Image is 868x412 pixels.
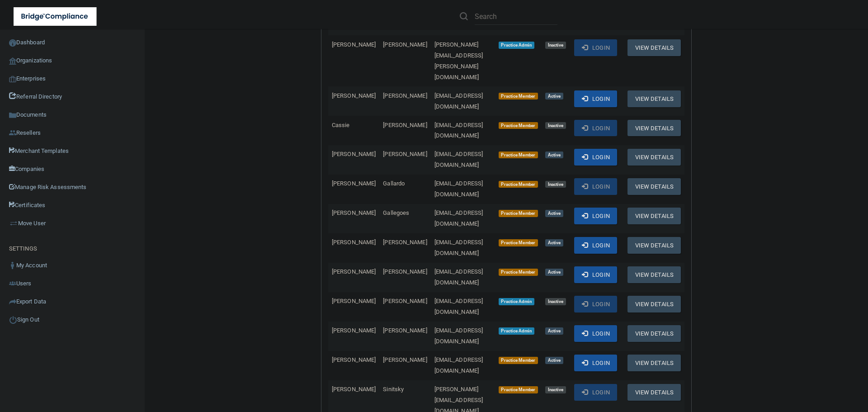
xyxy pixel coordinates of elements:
span: [PERSON_NAME] [332,209,376,216]
img: ic-search.3b580494.png [460,12,468,20]
span: [EMAIL_ADDRESS][DOMAIN_NAME] [434,209,483,227]
span: [PERSON_NAME] [332,386,376,393]
button: Login [574,120,617,137]
span: [EMAIL_ADDRESS][DOMAIN_NAME] [434,122,483,139]
span: [EMAIL_ADDRESS][DOMAIN_NAME] [434,151,483,168]
button: Login [574,325,617,342]
span: [PERSON_NAME] [383,356,427,363]
span: [PERSON_NAME] [332,327,376,334]
span: [EMAIL_ADDRESS][DOMAIN_NAME] [434,180,483,198]
input: Search [475,8,557,25]
button: View Details [627,266,681,283]
span: Practice Member [499,122,538,129]
span: [EMAIL_ADDRESS][DOMAIN_NAME] [434,356,483,374]
button: Login [574,178,617,195]
img: briefcase.64adab9b.png [9,219,18,228]
span: [PERSON_NAME] [383,41,427,48]
span: [PERSON_NAME] [383,298,427,304]
span: Active [545,269,563,276]
img: ic_reseller.de258add.png [9,129,16,137]
button: View Details [627,39,681,56]
span: [PERSON_NAME] [383,268,427,275]
span: Practice Admin [499,42,534,49]
img: icon-export.b9366987.png [9,298,16,305]
span: Practice Member [499,357,538,364]
span: [EMAIL_ADDRESS][DOMAIN_NAME] [434,298,483,315]
button: Login [574,237,617,254]
span: Practice Member [499,269,538,276]
span: Practice Member [499,152,538,159]
span: Active [545,93,563,100]
span: Practice Member [499,386,538,393]
span: [PERSON_NAME] [383,239,427,246]
span: Inactive [545,298,566,305]
label: SETTINGS [9,243,37,254]
img: organization-icon.f8decf85.png [9,57,16,65]
button: Login [574,384,617,401]
img: ic_dashboard_dark.d01f4a41.png [9,39,16,47]
span: Practice Admin [499,298,534,305]
button: Login [574,266,617,283]
button: Login [574,296,617,313]
img: ic_power_dark.7ecde6b1.png [9,316,17,324]
button: View Details [627,384,681,401]
span: Active [545,210,563,217]
button: View Details [627,90,681,107]
button: View Details [627,120,681,137]
img: icon-users.e205127d.png [9,280,16,287]
span: [EMAIL_ADDRESS][DOMAIN_NAME] [434,268,483,286]
span: [PERSON_NAME] [383,122,427,128]
span: [PERSON_NAME] [332,180,376,187]
button: View Details [627,178,681,195]
span: [PERSON_NAME] [383,151,427,157]
button: View Details [627,355,681,371]
span: [PERSON_NAME] [332,356,376,363]
span: Inactive [545,181,566,188]
span: Active [545,239,563,246]
span: [PERSON_NAME] [332,239,376,246]
span: Inactive [545,42,566,49]
button: View Details [627,296,681,313]
span: [PERSON_NAME] [332,151,376,157]
span: [PERSON_NAME] [332,268,376,275]
span: Active [545,357,563,364]
span: Practice Member [499,239,538,246]
span: Sinitsky [383,386,404,393]
span: Practice Admin [499,327,534,335]
button: View Details [627,208,681,224]
button: Login [574,208,617,224]
span: [EMAIL_ADDRESS][DOMAIN_NAME] [434,239,483,256]
span: Practice Member [499,93,538,100]
span: [PERSON_NAME] [383,327,427,334]
span: [PERSON_NAME] [332,92,376,99]
button: Login [574,39,617,56]
button: View Details [627,325,681,342]
span: Active [545,327,563,335]
span: [PERSON_NAME] [332,41,376,48]
span: [PERSON_NAME] [383,92,427,99]
button: Login [574,149,617,166]
span: [EMAIL_ADDRESS][DOMAIN_NAME] [434,327,483,345]
span: Practice Member [499,210,538,217]
span: Active [545,152,563,159]
button: View Details [627,237,681,254]
span: Practice Member [499,181,538,188]
img: ic_user_dark.df1a06c3.png [9,262,16,269]
span: Cassie [332,122,350,128]
button: Login [574,90,617,107]
span: Gallegoes [383,209,409,216]
span: [PERSON_NAME] [332,298,376,304]
img: icon-documents.8dae5593.png [9,112,16,119]
span: [EMAIL_ADDRESS][DOMAIN_NAME] [434,92,483,110]
button: View Details [627,149,681,166]
img: bridge_compliance_login_screen.278c3ca4.svg [14,7,97,26]
button: Login [574,355,617,371]
img: enterprise.0d942306.png [9,76,16,82]
span: Inactive [545,386,566,393]
span: [PERSON_NAME][EMAIL_ADDRESS][PERSON_NAME][DOMAIN_NAME] [434,41,483,81]
span: Gallardo [383,180,405,187]
span: Inactive [545,122,566,129]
